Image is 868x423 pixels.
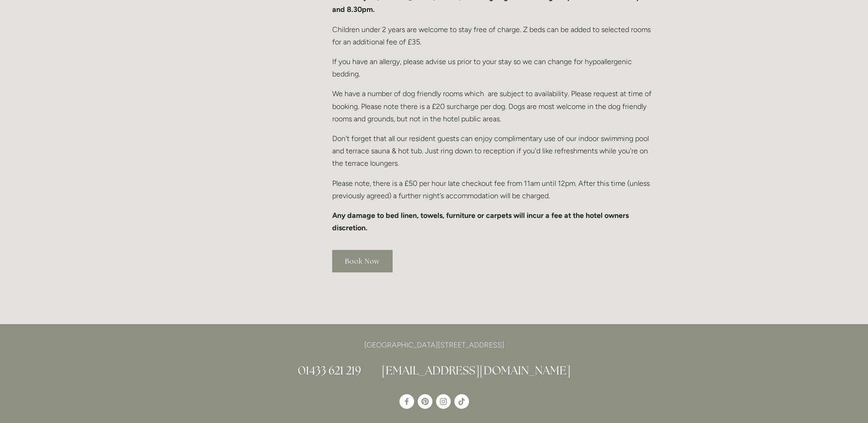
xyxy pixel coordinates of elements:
[332,211,631,232] strong: Any damage to bed linen, towels, furniture or carpets will incur a fee at the hotel owners discre...
[298,363,361,378] a: 01433 621 219
[454,394,469,409] a: TikTok
[436,394,451,409] a: Instagram
[332,177,653,202] p: Please note, there is a £50 per hour late checkout fee from 11am until 12pm. After this time (unl...
[399,394,414,409] a: Losehill House Hotel & Spa
[332,250,393,272] a: Book Now
[418,394,432,409] a: Pinterest
[332,132,653,170] p: Don't forget that all our resident guests can enjoy complimentary use of our indoor swimming pool...
[382,363,571,378] a: [EMAIL_ADDRESS][DOMAIN_NAME]
[332,23,653,48] p: Children under 2 years are welcome to stay free of charge. Z beds can be added to selected rooms ...
[332,87,653,125] p: We have a number of dog friendly rooms which are subject to availability. Please request at time ...
[332,55,653,80] p: If you have an allergy, please advise us prior to your stay so we can change for hypoallergenic b...
[216,339,653,351] p: [GEOGRAPHIC_DATA][STREET_ADDRESS]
